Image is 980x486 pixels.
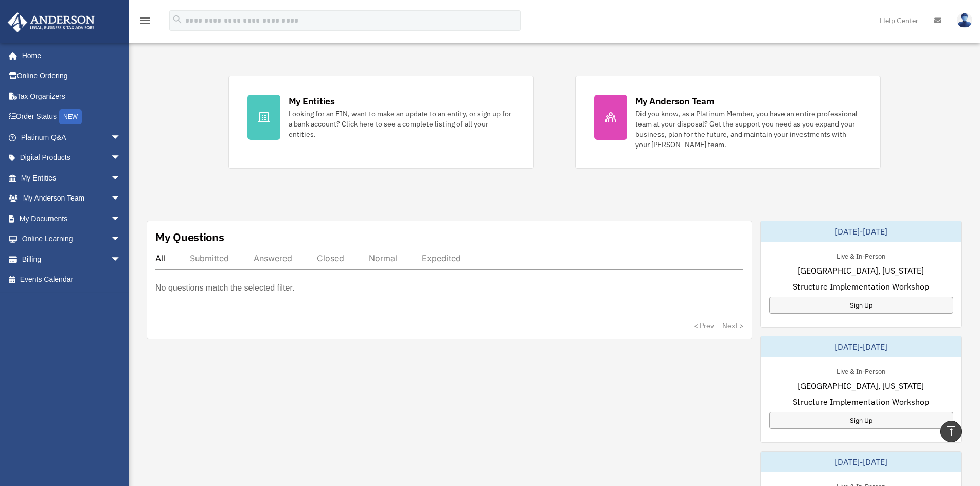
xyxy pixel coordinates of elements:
[7,45,131,66] a: Home
[7,208,136,229] a: My Documentsarrow_drop_down
[7,66,136,86] a: Online Ordering
[761,452,961,472] div: [DATE]-[DATE]
[798,380,924,392] span: [GEOGRAPHIC_DATA], [US_STATE]
[828,250,894,261] div: Live & In-Person
[793,280,929,293] span: Structure Implementation Workshop
[289,95,335,107] div: My Entities
[945,425,957,437] i: vertical_align_top
[111,127,131,148] span: arrow_drop_down
[111,188,131,209] span: arrow_drop_down
[7,106,136,128] a: Order StatusNEW
[793,395,929,408] span: Structure Implementation Workshop
[369,253,397,263] div: Normal
[7,168,136,188] a: My Entitiesarrow_drop_down
[172,14,183,25] i: search
[7,229,136,249] a: Online Learningarrow_drop_down
[155,229,224,245] div: My Questions
[155,281,294,295] p: No questions match the selected filter.
[5,12,98,32] img: Anderson Advisors Platinum Portal
[139,14,151,27] i: menu
[7,127,136,148] a: Platinum Q&Aarrow_drop_down
[254,253,292,263] div: Answered
[635,95,715,107] div: My Anderson Team
[575,76,881,169] a: My Anderson Team Did you know, as a Platinum Member, you have an entire professional team at your...
[769,297,953,314] a: Sign Up
[957,13,972,28] img: User Pic
[59,109,82,124] div: NEW
[155,253,165,263] div: All
[111,168,131,189] span: arrow_drop_down
[139,18,151,27] a: menu
[289,109,515,139] div: Looking for an EIN, want to make an update to an entity, or sign up for a bank account? Click her...
[798,264,924,277] span: [GEOGRAPHIC_DATA], [US_STATE]
[7,249,136,269] a: Billingarrow_drop_down
[828,365,894,376] div: Live & In-Person
[7,269,136,290] a: Events Calendar
[761,221,961,242] div: [DATE]-[DATE]
[7,86,136,106] a: Tax Organizers
[111,249,131,270] span: arrow_drop_down
[761,336,961,357] div: [DATE]-[DATE]
[111,148,131,169] span: arrow_drop_down
[111,229,131,250] span: arrow_drop_down
[317,253,344,263] div: Closed
[940,421,962,442] a: vertical_align_top
[769,412,953,429] a: Sign Up
[190,253,229,263] div: Submitted
[422,253,461,263] div: Expedited
[228,76,534,169] a: My Entities Looking for an EIN, want to make an update to an entity, or sign up for a bank accoun...
[7,148,136,168] a: Digital Productsarrow_drop_down
[111,208,131,229] span: arrow_drop_down
[635,109,862,150] div: Did you know, as a Platinum Member, you have an entire professional team at your disposal? Get th...
[7,188,136,209] a: My Anderson Teamarrow_drop_down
